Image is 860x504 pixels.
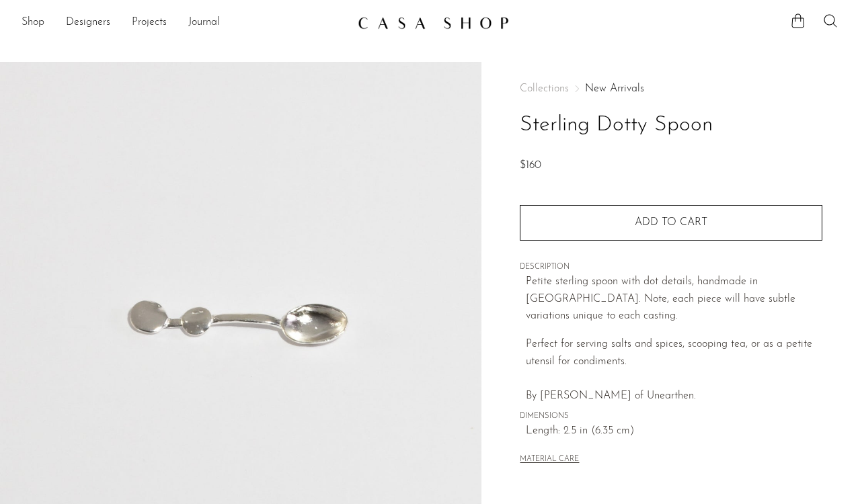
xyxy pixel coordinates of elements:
span: DIMENSIONS [520,411,822,423]
nav: Desktop navigation [22,11,347,34]
span: Add to cart [635,217,707,228]
p: Perfect for serving salts and spices, scooping tea, or as a petite utensil for condiments. By [PE... [526,336,822,405]
a: Shop [22,14,44,32]
a: Designers [66,14,110,32]
button: MATERIAL CARE [520,455,579,465]
h1: Sterling Dotty Spoon [520,108,822,142]
span: Length: 2.5 in (6.35 cm) [526,423,822,440]
a: Journal [188,14,220,32]
a: Projects [132,14,167,32]
span: Collections [520,83,569,94]
button: Add to cart [520,205,822,240]
a: New Arrivals [585,83,644,94]
ul: NEW HEADER MENU [22,11,347,34]
nav: Breadcrumbs [520,83,822,94]
span: DESCRIPTION [520,261,822,274]
p: Petite sterling spoon with dot details, handmade in [GEOGRAPHIC_DATA]. Note, each piece will have... [526,274,822,325]
span: $160 [520,160,541,171]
